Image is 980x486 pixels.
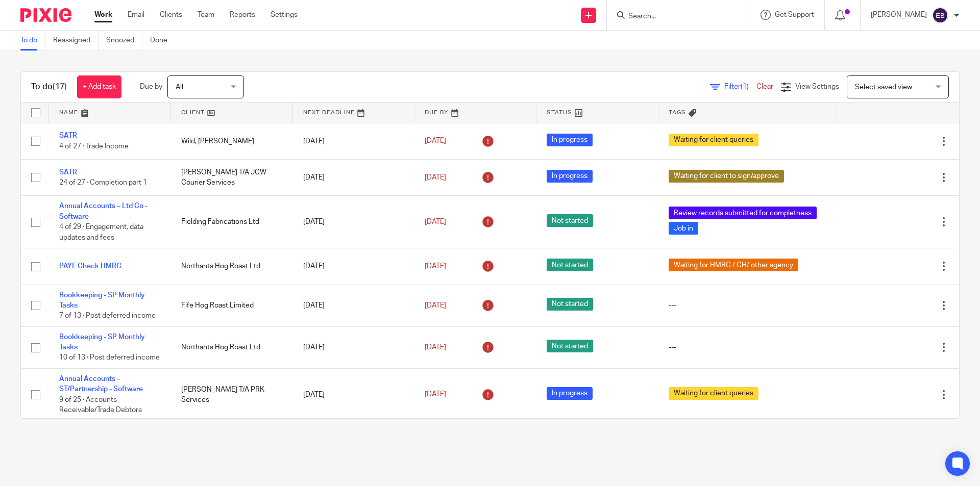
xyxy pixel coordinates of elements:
span: Not started [547,298,593,311]
h1: To do [31,82,67,92]
p: Due by [140,82,162,92]
span: [DATE] [425,138,446,145]
span: 9 of 25 · Accounts Receivable/Trade Debtors [59,396,142,414]
a: SATR [59,169,77,176]
a: Clear [756,83,773,90]
img: Pixie [20,8,71,22]
a: Bookkeeping - SP Monthly Tasks [59,292,145,309]
td: [DATE] [293,248,415,285]
span: (1) [741,83,749,90]
span: Not started [547,340,593,352]
span: [DATE] [425,263,446,270]
a: Work [94,10,112,20]
span: In progress [547,170,593,183]
td: [DATE] [293,326,415,368]
a: PAYE Check HMRC [59,263,121,270]
span: Waiting for client to sign/approve [669,170,784,183]
span: Waiting for client queries [669,387,758,400]
span: [DATE] [425,302,446,309]
td: [DATE] [293,159,415,195]
td: Fife Hog Roast Limited [171,285,293,326]
input: Search [627,12,719,21]
span: Review records submitted for completness [669,207,817,219]
span: All [176,84,183,91]
span: 7 of 13 · Post deferred income [59,312,156,319]
span: Select saved view [855,84,912,91]
td: Fielding Fabrications Ltd [171,196,293,248]
span: View Settings [795,83,839,90]
td: [DATE] [293,196,415,248]
a: Annual Accounts – Ltd Co - Software [59,202,148,220]
div: --- [669,342,827,352]
p: [PERSON_NAME] [871,10,927,20]
span: (17) [53,83,67,91]
a: Clients [160,10,182,20]
td: Northants Hog Roast Ltd [171,326,293,368]
span: 10 of 13 · Post deferred income [59,354,160,362]
a: Bookkeeping - SP Monthly Tasks [59,334,145,351]
a: Snoozed [106,31,142,50]
span: Waiting for client queries [669,134,758,146]
td: [PERSON_NAME] T/A PRK Services [171,368,293,421]
td: [DATE] [293,123,415,159]
span: 4 of 29 · Engagement, data updates and fees [59,223,143,241]
span: Not started [547,214,593,227]
a: To do [20,31,45,50]
a: Team [198,10,214,20]
a: Settings [271,10,298,20]
a: Reports [230,10,255,20]
span: [DATE] [425,391,446,398]
span: Get Support [775,11,814,18]
span: Not started [547,259,593,271]
span: Filter [724,83,756,90]
span: [DATE] [425,344,446,351]
a: Done [150,31,175,50]
a: Annual Accounts – ST/Partnership - Software [59,375,143,393]
a: Email [128,10,144,20]
span: In progress [547,134,593,146]
a: SATR [59,132,77,139]
td: Northants Hog Roast Ltd [171,248,293,285]
img: svg%3E [932,7,948,23]
div: --- [669,300,827,311]
td: [DATE] [293,285,415,326]
a: Reassigned [53,31,99,50]
a: + Add task [77,75,121,98]
span: Tags [669,110,686,115]
td: Wild, [PERSON_NAME] [171,123,293,159]
span: [DATE] [425,218,446,225]
span: In progress [547,387,593,400]
span: Job in [669,222,698,235]
span: [DATE] [425,174,446,181]
span: Waiting for HMRC / CH/ other agency [669,259,798,271]
span: 4 of 27 · Trade Income [59,143,129,150]
td: [DATE] [293,368,415,421]
td: [PERSON_NAME] T/A JCW Courier Services [171,159,293,195]
span: 24 of 27 · Completion part 1 [59,179,147,186]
